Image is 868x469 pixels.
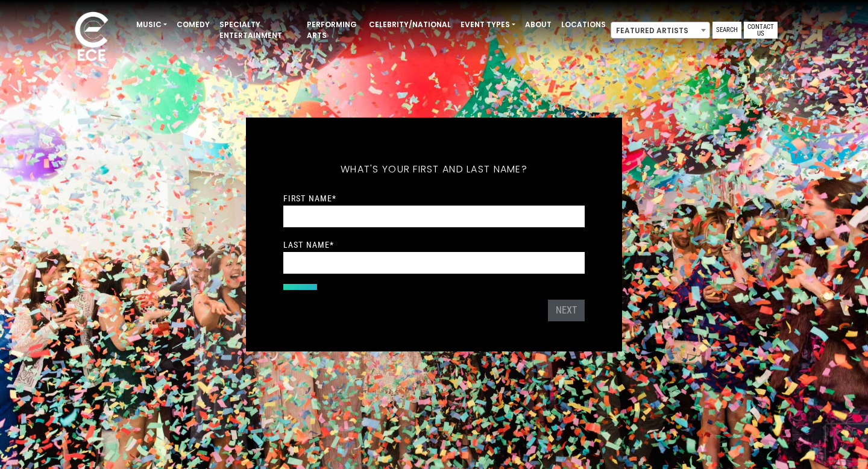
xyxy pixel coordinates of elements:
[712,22,741,39] a: Search
[283,239,334,250] label: Last Name
[131,14,172,35] a: Music
[611,22,710,39] span: Featured Artists
[611,22,709,39] span: Featured Artists
[172,14,215,35] a: Comedy
[61,8,122,67] img: ece_new_logo_whitev2-1.png
[456,14,520,35] a: Event Types
[283,193,336,204] label: First Name
[215,14,302,46] a: Specialty Entertainment
[364,14,456,35] a: Celebrity/National
[283,148,585,191] h5: What's your first and last name?
[744,22,778,39] a: Contact Us
[520,14,556,35] a: About
[556,14,611,35] a: Locations
[302,14,364,46] a: Performing Arts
